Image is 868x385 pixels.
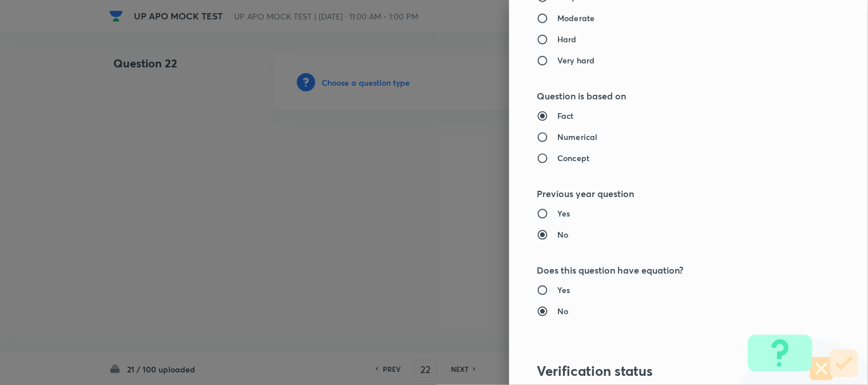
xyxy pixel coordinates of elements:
h6: No [557,305,568,317]
h6: Fact [557,110,574,122]
h6: Numerical [557,131,597,143]
h6: Yes [557,284,570,296]
h6: Hard [557,33,577,45]
h6: Very hard [557,54,594,66]
h5: Question is based on [537,89,802,103]
h5: Does this question have equation? [537,263,802,277]
h5: Previous year question [537,187,802,200]
h6: Moderate [557,12,594,24]
h3: Verification status [537,363,802,379]
h6: Concept [557,152,589,164]
h6: Yes [557,207,570,219]
h6: No [557,228,568,240]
